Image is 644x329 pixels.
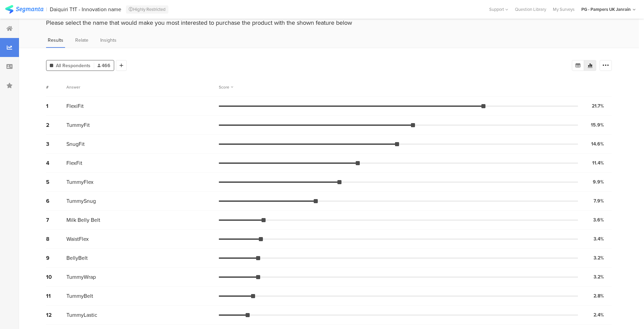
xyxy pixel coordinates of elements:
[46,121,66,129] div: 2
[46,197,66,205] div: 6
[46,159,66,167] div: 4
[46,216,66,224] div: 7
[75,37,88,44] span: Relate
[46,140,66,148] div: 3
[594,292,604,299] div: 2.8%
[46,102,66,110] div: 1
[50,6,121,13] div: Daiquiri T1T - Innovation name
[591,121,604,129] div: 15.9%
[46,235,66,243] div: 8
[46,5,47,13] div: |
[66,121,90,129] span: TummyFit
[126,5,168,14] div: Highly Restricted
[66,159,82,167] span: FlexFit
[66,140,85,148] span: SnugFit
[66,254,88,262] span: BellyBelt
[66,273,96,281] span: TummyWrap
[46,18,612,27] div: Please select the name that would make you most interested to purchase the product with the shown...
[594,197,604,205] div: 7.9%
[591,140,604,148] div: 14.6%
[48,37,63,44] span: Results
[594,254,604,262] div: 3.2%
[581,6,631,13] div: PG - Pampers UK Janrain
[46,254,66,262] div: 9
[592,159,604,167] div: 11.4%
[592,102,604,110] div: 21.7%
[66,311,97,319] span: TummyLastic
[46,273,66,281] div: 10
[46,292,66,300] div: 11
[100,37,117,44] span: Insights
[46,84,66,90] div: #
[219,84,233,90] div: Score
[5,5,43,14] img: segmanta logo
[46,178,66,186] div: 5
[594,235,604,243] div: 3.4%
[593,216,604,224] div: 3.6%
[66,102,84,110] span: FlexiFit
[594,311,604,318] div: 2.4%
[594,273,604,280] div: 3.2%
[66,178,94,186] span: TummyFlex
[512,6,549,13] a: Question Library
[593,178,604,186] div: 9.9%
[56,62,90,69] span: All Respondents
[489,4,508,15] div: Support
[66,84,80,90] div: Answer
[66,216,100,224] span: Milk Belly Belt
[549,6,578,13] a: My Surveys
[46,311,66,319] div: 12
[66,292,93,300] span: TummyBelt
[98,62,110,69] span: 466
[66,197,96,205] span: TummySnug
[66,235,89,243] span: WaistFlex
